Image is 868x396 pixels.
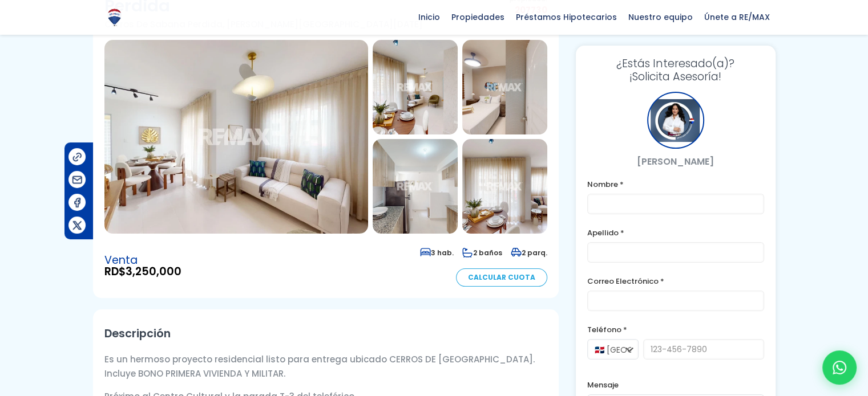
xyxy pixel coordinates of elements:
[587,57,764,83] h3: ¡Solicita Asesoría!
[587,57,764,70] span: ¿Estás Interesado(a)?
[699,9,776,26] span: Únete a RE/MAX
[373,139,458,234] img: Apartamento en Cerros De Sabana Perdida
[446,9,510,26] span: Propiedades
[587,274,764,288] label: Correo Electrónico *
[71,174,83,186] img: Compartir
[104,321,547,346] h2: Descripción
[126,264,181,279] span: 3,250,000
[104,266,181,277] span: RD$
[71,197,83,209] img: Compartir
[587,378,764,392] label: Mensaje
[587,154,764,169] p: [PERSON_NAME]
[587,177,764,191] label: Nombre *
[373,40,458,134] img: Apartamento en Cerros De Sabana Perdida
[462,40,547,134] img: Apartamento en Cerros De Sabana Perdida
[587,322,764,337] label: Teléfono *
[510,9,623,26] span: Préstamos Hipotecarios
[462,248,502,258] span: 2 baños
[456,268,547,287] a: Calcular Cuota
[104,352,547,381] p: Es un hermoso proyecto residencial listo para entrega ubicado CERROS DE [GEOGRAPHIC_DATA]. Incluy...
[413,9,446,26] span: Inicio
[623,9,699,26] span: Nuestro equipo
[420,248,454,258] span: 3 hab.
[71,151,83,163] img: Compartir
[462,139,547,234] img: Apartamento en Cerros De Sabana Perdida
[643,339,764,360] input: 123-456-7890
[104,255,181,266] span: Venta
[511,248,547,258] span: 2 parq.
[104,40,368,234] img: Apartamento en Cerros De Sabana Perdida
[587,226,764,240] label: Apellido *
[647,92,704,149] div: Vanesa Perez
[104,7,124,27] img: Logo de REMAX
[71,219,83,231] img: Compartir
